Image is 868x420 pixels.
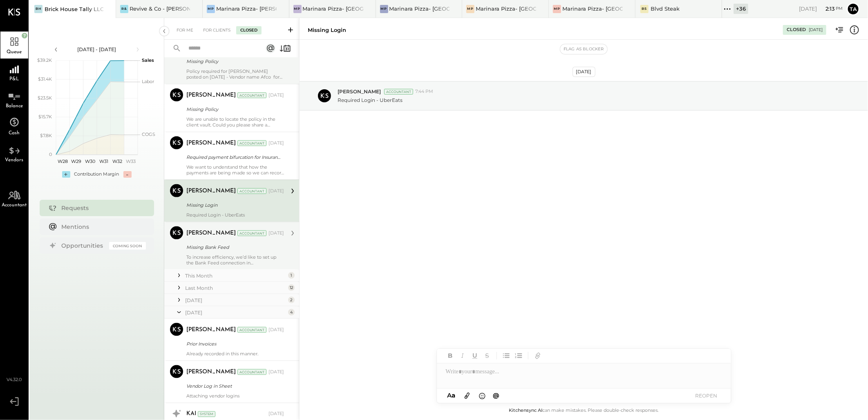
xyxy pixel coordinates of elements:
a: Vendors [0,140,28,167]
a: Accountant [0,185,28,212]
div: [PERSON_NAME] [186,139,236,147]
div: Marinara Pizza- [PERSON_NAME] [216,5,277,13]
div: Revive & Co - [PERSON_NAME] [130,5,190,13]
a: P&L [0,59,28,86]
div: 2 [288,297,295,303]
text: W30 [85,158,95,164]
span: @ [493,391,499,399]
div: Accountant [237,230,266,236]
div: [DATE] [268,411,284,418]
button: Add URL [532,350,543,361]
div: [PERSON_NAME] [186,368,236,376]
div: 12 [288,285,295,291]
text: $39.2K [37,57,52,63]
div: Marinara Pizza- [GEOGRAPHIC_DATA]. [303,5,363,13]
div: + 36 [734,4,748,14]
div: Accountant [384,89,413,95]
div: Marinara Pizza- [GEOGRAPHIC_DATA] [389,5,450,13]
a: Queue [0,32,28,59]
div: Closed [236,26,262,34]
button: @ [490,391,502,401]
div: Marinara Pizza- [GEOGRAPHIC_DATA] [476,5,536,13]
div: [DATE] [799,5,843,13]
div: For Clients [199,26,235,34]
span: Cash [9,131,20,135]
div: Opportunities [62,242,105,250]
text: Labor [142,79,154,84]
div: Closed [787,27,806,33]
div: Required payment bifurcation for Insurance policy [186,153,282,161]
div: - [123,171,132,178]
span: a [452,391,455,399]
div: [DATE] - [DATE] [62,46,132,53]
div: Policy required for [PERSON_NAME] posted on [DATE] - Vendor name Afco for $17,221.82. [186,68,284,80]
div: We want to understand that how the payments are being made so we can record it accordingly. [186,164,284,176]
text: $31.4K [38,76,52,82]
div: Blvd Steak [651,5,680,13]
text: $7.8K [40,133,52,138]
button: Flag as Blocker [560,44,607,54]
div: MP [380,5,388,13]
div: Attaching vendor logins [186,393,284,399]
div: Accountant [237,140,266,146]
div: Missing Login [308,26,346,34]
text: W32 [112,158,122,164]
text: 0 [49,151,52,157]
text: W33 [126,158,136,164]
div: [DATE] [573,67,595,77]
span: Vendors [5,158,24,163]
div: [DATE] [268,230,284,237]
text: COGS [142,131,155,137]
div: Contribution Margin [74,171,119,178]
div: + [62,171,70,178]
div: Accountant [237,369,266,375]
div: Missing Policy [186,57,282,65]
text: $15.7K [38,114,52,120]
div: [PERSON_NAME] [186,229,236,237]
button: Strikethrough [482,350,492,361]
div: For Me [172,26,197,34]
div: [DATE] [268,92,284,99]
div: Missing Login [186,201,282,209]
div: 1 [288,272,295,279]
div: R& [120,5,128,13]
text: Sales [142,57,154,63]
div: Marinara Pizza- [GEOGRAPHIC_DATA] [562,5,623,13]
div: Accountant [237,327,266,333]
div: Mentions [62,223,142,231]
div: Missing Bank Feed [186,243,282,251]
div: MP [207,5,215,13]
div: Prior Invoices [186,340,282,348]
div: [DATE] [268,188,284,194]
div: [PERSON_NAME] [186,91,236,99]
div: [DATE] [809,27,823,33]
button: REOPEN [690,390,723,401]
button: Ordered List [513,350,524,361]
div: [DATE] [268,327,284,333]
a: Balance [0,86,28,113]
div: [PERSON_NAME] [186,187,236,195]
button: Bold [445,350,456,361]
div: 4 [288,309,295,316]
text: $23.5K [38,95,52,101]
button: Italic [457,350,468,361]
div: [PERSON_NAME] [186,326,236,334]
div: Brick House Tally LLC [45,5,103,13]
div: Accountant [237,188,266,194]
div: Vendor Log in Sheet [186,382,282,390]
text: W31 [99,158,108,164]
p: Required Login - UberEats [338,97,403,104]
text: W28 [58,158,68,164]
div: Required Login - UberEats [186,212,284,218]
span: Accountant [2,203,27,208]
div: KAI [186,410,196,418]
div: BH [34,5,43,13]
button: Underline [470,350,480,361]
span: Queue [7,50,22,54]
div: Requests [62,204,142,212]
span: Balance [6,104,23,108]
div: [DATE] [185,309,286,316]
div: [DATE] [185,297,286,304]
div: Last Month [185,285,286,291]
div: Coming Soon [109,242,146,250]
